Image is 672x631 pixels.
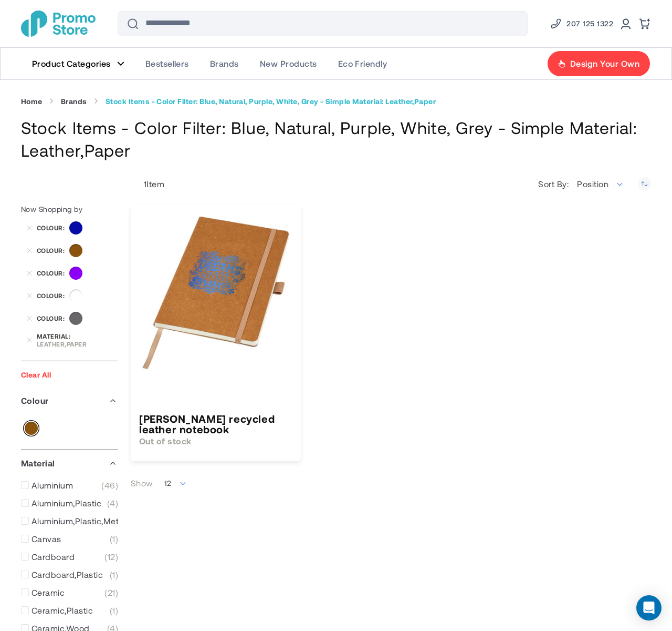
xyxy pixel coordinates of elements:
span: 21 [104,587,118,598]
div: Material [21,450,118,476]
span: 12 [104,552,118,562]
a: Eco Friendly [328,48,398,79]
a: Brands [199,48,249,79]
span: 1 [110,569,118,580]
a: Ceramic,Plastic 1 [21,605,118,616]
span: 1 [110,605,118,616]
span: Aluminium [31,480,73,491]
p: Item [131,179,164,189]
span: Product Categories [32,58,111,69]
a: Clear All [21,370,51,379]
a: Kilau recycled leather notebook [139,413,292,434]
span: Aluminium,Plastic,Metal [31,516,125,526]
a: Phone [550,17,613,30]
img: Promotional Merchandise [21,11,96,37]
span: Ceramic,Plastic [31,605,93,616]
div: Out of stock [139,434,292,447]
a: Design Your Own [547,50,650,77]
a: New Products [249,48,328,79]
a: Aluminium,Plastic,Metal [21,516,118,526]
a: Remove Colour Blue [26,225,33,231]
a: Remove Colour Grey [26,315,33,322]
a: Natural [25,422,38,435]
span: Cardboard [31,552,75,562]
div: Leather,Paper [37,340,118,348]
a: Product Categories [22,48,135,79]
span: Design Your Own [570,58,639,69]
a: Home [21,97,43,106]
a: Remove Colour Purple [26,270,33,277]
a: Set Descending Direction [638,177,651,190]
div: Colour [21,388,118,414]
h1: Stock Items - Color Filter: Blue, Natural, Purple, White, Grey - Simple Material: Leather,Paper [21,116,651,161]
span: 207 125 1322 [566,17,613,30]
span: 12 [164,479,172,488]
span: Eco Friendly [338,58,387,69]
span: Position [571,174,630,195]
span: 1 [144,179,146,189]
a: Bestsellers [135,48,199,79]
span: 12 [159,473,193,494]
label: Show [131,478,153,488]
a: Cardboard,Plastic 1 [21,569,118,580]
button: Search [120,11,145,36]
span: 1 [110,534,118,544]
span: Colour [37,247,67,254]
img: Kilau recycled leather notebook [139,216,292,370]
span: Colour [37,224,67,231]
span: Ceramic [31,587,65,598]
label: Sort By [538,179,571,189]
span: Colour [37,314,67,322]
span: Position [577,179,608,189]
a: Aluminium 46 [21,480,118,491]
span: Canvas [31,534,61,544]
a: Remove Colour White [26,293,33,299]
h3: [PERSON_NAME] recycled leather notebook [139,413,292,434]
span: Colour [37,292,67,299]
a: Canvas 1 [21,534,118,544]
a: Ceramic 21 [21,587,118,598]
span: Colour [37,269,67,277]
a: Aluminium,Plastic 4 [21,498,118,508]
a: Brands [61,97,87,106]
span: Aluminium,Plastic [31,498,101,508]
span: Bestsellers [145,58,189,69]
span: Material [37,332,73,340]
a: Remove Colour Natural [26,248,33,254]
strong: Stock Items - Color Filter: Blue, Natural, Purple, White, Grey - Simple Material: Leather,Paper [106,97,436,106]
a: store logo [21,11,96,37]
a: Cardboard 12 [21,552,118,562]
span: New Products [260,58,317,69]
span: Now Shopping by [21,205,82,213]
a: Remove Material Leather,Paper [26,337,33,343]
span: 46 [101,480,118,491]
span: Brands [210,58,239,69]
div: Open Intercom Messenger [636,595,661,620]
span: Cardboard,Plastic [31,569,103,580]
span: 4 [107,498,118,508]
